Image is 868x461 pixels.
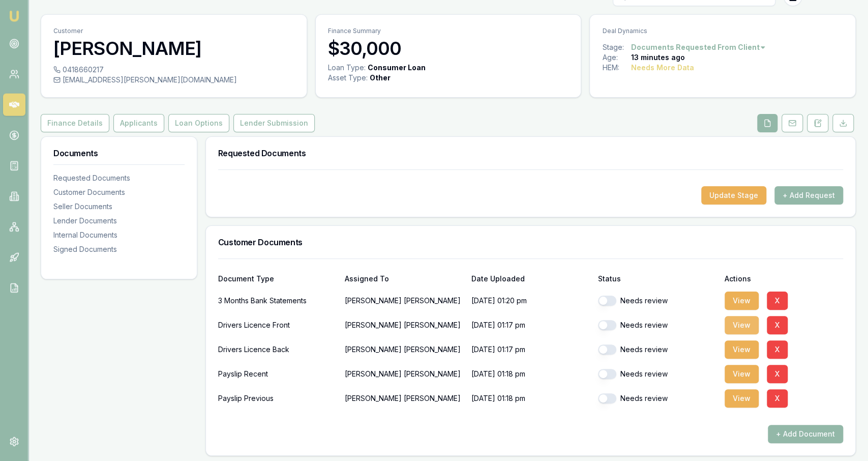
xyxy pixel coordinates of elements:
[53,216,185,226] div: Lender Documents
[602,42,631,52] div: Stage:
[602,27,843,35] p: Deal Dynamics
[113,114,164,132] button: Applicants
[767,316,788,334] button: X
[53,187,185,197] div: Customer Documents
[725,365,759,383] button: View
[111,114,166,132] a: Applicants
[767,292,788,310] button: X
[328,27,569,35] p: Finance Summary
[368,63,426,73] div: Consumer Loan
[53,201,185,212] div: Seller Documents
[328,63,366,73] div: Loan Type:
[602,52,631,63] div: Age:
[602,63,631,73] div: HEM:
[231,114,317,132] a: Lender Submission
[345,364,463,384] p: [PERSON_NAME] [PERSON_NAME]
[725,389,759,408] button: View
[53,75,294,85] div: [EMAIL_ADDRESS][PERSON_NAME][DOMAIN_NAME]
[345,275,463,282] div: Assigned To
[328,38,569,59] h3: $30,000
[631,63,694,73] div: Needs More Data
[53,65,294,75] div: 0418660217
[53,38,294,59] h3: [PERSON_NAME]
[471,364,590,384] p: [DATE] 01:18 pm
[233,114,315,132] button: Lender Submission
[53,149,185,157] h3: Documents
[218,315,337,335] div: Drivers Licence Front
[774,186,843,205] button: + Add Request
[725,292,759,310] button: View
[345,339,463,360] p: [PERSON_NAME] [PERSON_NAME]
[41,114,109,132] button: Finance Details
[53,230,185,240] div: Internal Documents
[53,244,185,254] div: Signed Documents
[767,389,788,408] button: X
[471,388,590,409] p: [DATE] 01:18 pm
[218,388,337,409] div: Payslip Previous
[218,339,337,360] div: Drivers Licence Back
[598,320,716,330] div: Needs review
[166,114,231,132] a: Loan Options
[8,10,20,22] img: emu-icon-u.png
[328,73,368,83] div: Asset Type :
[725,275,843,282] div: Actions
[598,369,716,379] div: Needs review
[471,339,590,360] p: [DATE] 01:17 pm
[767,365,788,383] button: X
[345,315,463,335] p: [PERSON_NAME] [PERSON_NAME]
[168,114,229,132] button: Loan Options
[725,340,759,359] button: View
[631,52,684,63] div: 13 minutes ago
[471,315,590,335] p: [DATE] 01:17 pm
[345,388,463,409] p: [PERSON_NAME] [PERSON_NAME]
[598,296,716,306] div: Needs review
[471,275,590,282] div: Date Uploaded
[370,73,391,83] div: Other
[631,42,766,52] button: Documents Requested From Client
[768,425,843,443] button: + Add Document
[345,291,463,311] p: [PERSON_NAME] [PERSON_NAME]
[218,238,843,246] h3: Customer Documents
[53,27,294,35] p: Customer
[218,275,337,282] div: Document Type
[598,275,716,282] div: Status
[41,114,111,132] a: Finance Details
[218,364,337,384] div: Payslip Recent
[598,393,716,404] div: Needs review
[767,340,788,359] button: X
[471,291,590,311] p: [DATE] 01:20 pm
[725,316,759,334] button: View
[701,186,766,205] button: Update Stage
[598,344,716,355] div: Needs review
[218,149,843,157] h3: Requested Documents
[218,291,337,311] div: 3 Months Bank Statements
[53,173,185,183] div: Requested Documents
